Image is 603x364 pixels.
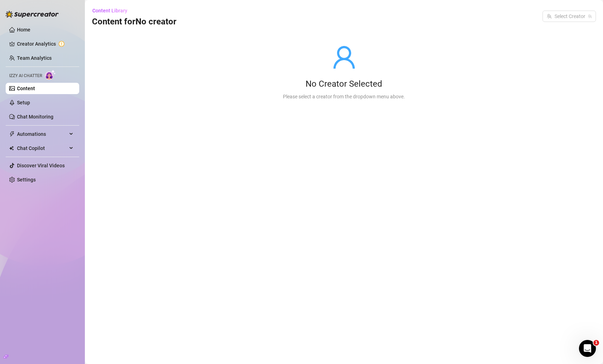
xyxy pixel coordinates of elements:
span: Chat Copilot [17,143,67,154]
a: Chat Monitoring [17,114,53,120]
img: logo-BBDzfeDw.svg [6,11,59,18]
a: Setup [17,100,30,105]
span: build [4,354,8,359]
span: Izzy AI Chatter [9,73,42,79]
iframe: Intercom live chat [579,340,596,357]
a: Content [17,86,35,91]
a: Creator Analytics exclamation-circle [17,38,74,50]
a: Team Analytics [17,55,52,61]
span: 1 [593,340,599,346]
span: team [588,14,592,18]
div: No Creator Selected [283,79,405,90]
a: Home [17,27,30,33]
div: Please select a creator from the dropdown menu above. [283,93,405,100]
img: Chat Copilot [9,146,14,151]
a: Discover Viral Videos [17,163,65,168]
span: Content Library [92,8,127,13]
span: Automations [17,128,67,140]
a: Settings [17,177,36,183]
h3: Content for No creator [92,16,176,28]
span: thunderbolt [9,131,15,137]
button: Content Library [92,5,133,16]
span: user [331,45,357,70]
img: AI Chatter [45,70,56,80]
